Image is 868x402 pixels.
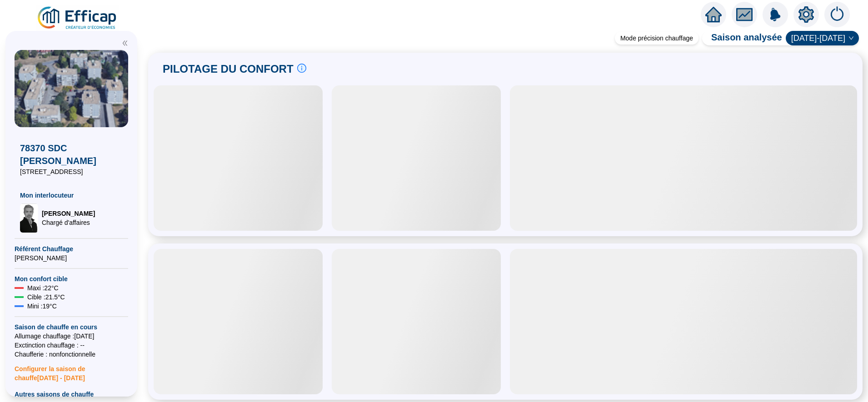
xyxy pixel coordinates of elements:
span: info-circle [297,64,306,73]
span: Allumage chauffage : [DATE] [15,332,128,341]
span: setting [798,6,814,23]
span: Mini : 19 °C [27,302,57,311]
img: efficap energie logo [36,5,119,31]
span: 2024-2025 [791,31,853,45]
span: [PERSON_NAME] [42,209,95,218]
span: Configurer la saison de chauffe [DATE] - [DATE] [15,359,128,382]
span: Chaufferie : non fonctionnelle [15,350,128,359]
span: [PERSON_NAME] [15,253,128,263]
span: Autres saisons de chauffe [15,390,128,399]
span: Mon interlocuteur [20,191,123,200]
img: Chargé d'affaires [20,203,38,233]
span: [STREET_ADDRESS] [20,167,123,176]
span: down [848,35,854,41]
span: Référent Chauffage [15,244,128,253]
span: PILOTAGE DU CONFORT [163,62,294,76]
span: double-left [122,40,128,46]
img: alerts [824,2,850,27]
span: fund [736,6,753,23]
div: Mode précision chauffage [615,32,698,45]
span: 78370 SDC [PERSON_NAME] [20,142,123,167]
span: Saison analysée [702,31,782,45]
span: Maxi : 22 °C [27,283,59,293]
span: home [705,6,722,23]
img: alerts [763,2,788,27]
span: Chargé d'affaires [42,218,95,227]
span: Exctinction chauffage : -- [15,341,128,350]
span: Mon confort cible [15,274,128,283]
span: Saison de chauffe en cours [15,323,128,332]
span: Cible : 21.5 °C [27,293,65,302]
